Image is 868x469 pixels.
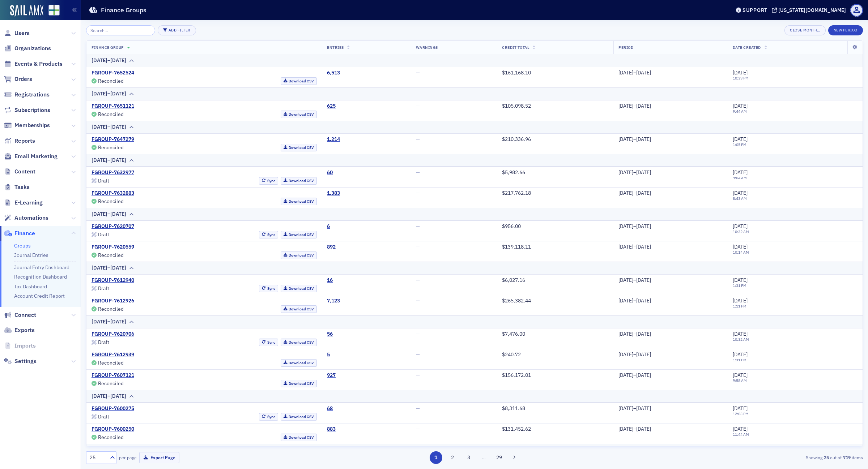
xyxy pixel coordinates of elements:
[416,169,420,176] span: —
[416,277,420,283] span: —
[281,77,317,85] a: Download CSV
[733,190,748,196] span: [DATE]
[784,25,825,35] button: Close Month…
[92,57,126,64] div: [DATE]–[DATE]
[281,359,317,367] a: Download CSV
[327,169,333,176] a: 60
[281,177,317,185] a: Download CSV
[4,29,30,37] a: Users
[502,331,525,337] span: $7,476.00
[327,298,340,304] a: 7,123
[618,405,723,412] div: [DATE]–[DATE]
[4,121,50,129] a: Memberships
[502,372,531,378] span: $156,172.01
[493,451,506,464] button: 29
[416,45,438,50] span: Warnings
[92,405,134,412] a: FGROUP-7600275
[14,137,35,145] span: Reports
[416,297,420,304] span: —
[733,426,748,432] span: [DATE]
[92,298,134,304] a: FGROUP-7612926
[778,7,846,13] div: [US_STATE][DOMAIN_NAME]
[14,293,65,299] a: Account Credit Report
[416,426,420,432] span: —
[14,274,67,280] a: Recognition Dashboard
[733,244,748,250] span: [DATE]
[502,69,531,76] span: $161,168.10
[733,372,748,378] span: [DATE]
[4,44,51,52] a: Organizations
[14,168,35,176] span: Content
[327,405,333,412] a: 68
[98,287,109,291] div: Draft
[4,357,37,365] a: Settings
[618,331,723,337] div: [DATE]–[DATE]
[327,244,336,250] a: 892
[4,75,32,83] a: Orders
[43,5,60,17] a: View Homepage
[772,8,848,13] button: [US_STATE][DOMAIN_NAME]
[14,342,36,350] span: Imports
[14,29,30,37] span: Users
[14,326,35,334] span: Exports
[10,5,43,17] img: SailAMX
[4,214,48,222] a: Automations
[618,223,723,230] div: [DATE]–[DATE]
[416,405,420,412] span: —
[733,250,749,255] time: 10:14 AM
[502,136,531,142] span: $210,336.96
[92,331,134,337] a: FGROUP-7620706
[327,223,330,230] div: 6
[14,242,31,249] a: Groups
[327,103,336,109] div: 625
[733,175,747,180] time: 9:04 AM
[14,183,30,191] span: Tasks
[259,285,278,292] button: Sync
[327,331,333,337] div: 56
[416,223,420,229] span: —
[618,244,723,250] div: [DATE]–[DATE]
[92,169,134,176] a: FGROUP-7632977
[463,451,475,464] button: 3
[259,177,278,185] button: Sync
[327,426,336,433] a: 883
[502,351,521,358] span: $240.72
[327,136,340,143] a: 1,214
[327,352,330,358] div: 5
[327,190,340,197] div: 1,383
[4,183,30,191] a: Tasks
[14,357,37,365] span: Settings
[86,25,155,35] input: Search…
[618,45,633,50] span: Period
[98,179,109,183] div: Draft
[92,190,134,197] a: FGROUP-7632883
[733,378,747,383] time: 9:58 AM
[733,229,749,234] time: 10:32 AM
[4,137,35,145] a: Reports
[733,103,748,109] span: [DATE]
[281,434,317,441] a: Download CSV
[98,382,124,386] div: Reconciled
[327,277,333,284] div: 16
[733,142,746,147] time: 1:05 PM
[618,70,723,76] div: [DATE]–[DATE]
[259,413,278,421] button: Sync
[98,112,124,116] div: Reconciled
[733,432,749,437] time: 11:44 AM
[416,69,420,76] span: —
[416,244,420,250] span: —
[416,372,420,378] span: —
[281,380,317,387] a: Download CSV
[446,451,459,464] button: 2
[4,91,50,99] a: Registrations
[14,106,50,114] span: Subscriptions
[92,45,124,50] span: Finance Group
[14,152,58,160] span: Email Marketing
[733,223,748,229] span: [DATE]
[14,60,63,68] span: Events & Products
[14,283,47,290] a: Tax Dashboard
[430,451,442,464] button: 1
